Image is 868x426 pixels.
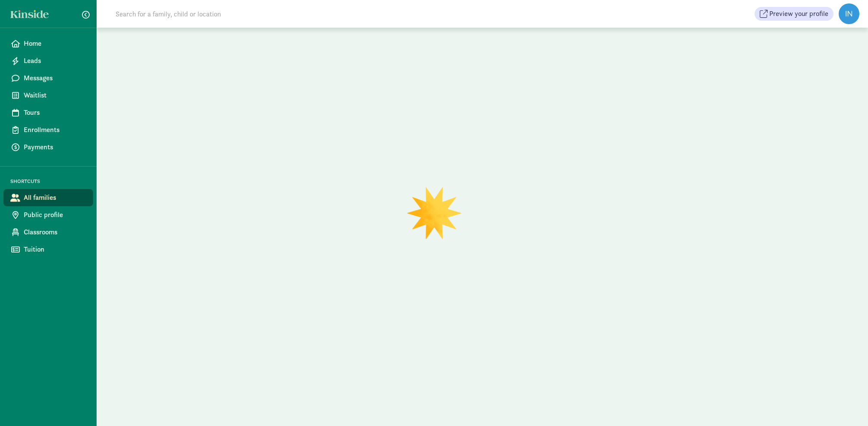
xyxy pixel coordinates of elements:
[3,139,93,156] a: Payments
[24,192,86,203] span: All families
[24,107,86,118] span: Tours
[3,189,93,206] a: All families
[24,90,86,101] span: Waitlist
[3,104,93,121] a: Tours
[24,210,86,220] span: Public profile
[3,35,93,52] a: Home
[769,9,828,19] span: Preview your profile
[3,52,93,69] a: Leads
[24,227,86,237] span: Classrooms
[755,7,834,21] button: Preview your profile
[3,121,93,139] a: Enrollments
[24,38,86,49] span: Home
[3,206,93,224] a: Public profile
[24,244,86,255] span: Tuition
[3,87,93,104] a: Waitlist
[3,224,93,241] a: Classrooms
[3,69,93,87] a: Messages
[24,56,86,66] span: Leads
[3,241,93,258] a: Tuition
[24,73,86,83] span: Messages
[24,125,86,135] span: Enrollments
[24,142,86,152] span: Payments
[110,5,352,22] input: Search for a family, child or location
